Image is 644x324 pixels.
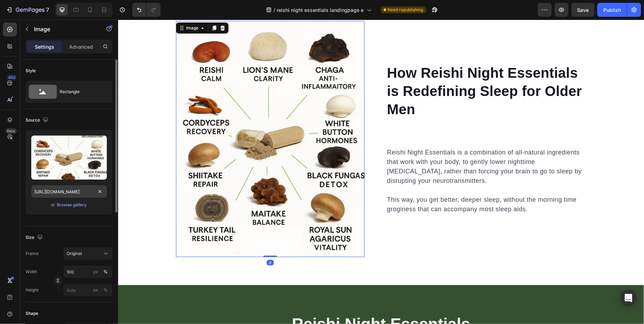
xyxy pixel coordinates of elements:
button: px [101,268,110,276]
p: Image [34,25,94,33]
button: Save [571,3,595,17]
span: reishi night essentials landingpage e [277,6,364,14]
iframe: To enrich screen reader interactions, please activate Accessibility in Grammarly extension settings [118,20,644,324]
button: Publish [597,3,627,17]
p: Advanced [69,43,93,50]
label: Width [26,269,37,275]
div: Size [26,233,44,242]
div: Beta [5,128,17,134]
div: % [103,287,108,293]
div: 450 [7,75,17,80]
div: Rectangle [60,84,102,100]
div: px [93,287,98,293]
input: px% [63,284,113,296]
p: Settings [35,43,54,50]
div: % [103,269,108,275]
button: % [91,286,100,294]
h2: Reishi Night Essentials [53,294,473,316]
div: Browse gallery [57,202,87,208]
p: This way, you get better, deeper sleep, without the morning time groginess that can accompany mos... [269,166,467,194]
button: px [101,286,110,294]
div: px [93,269,98,275]
button: Original [63,247,113,260]
span: or [51,201,55,209]
div: Publish [603,6,621,14]
div: Undo/Redo [132,3,161,17]
input: px% [63,266,113,278]
img: preview-image [31,136,107,180]
div: Style [26,68,36,74]
input: https://example.com/image.jpg [31,185,107,198]
p: Reishi Night Essentials is a combination of all-natural ingredients that work with your body, to ... [269,128,467,166]
h2: How Reishi Night Essentials is Redefining Sleep for Older Men [268,43,468,99]
span: / [274,6,276,14]
div: Shape [26,310,38,317]
button: % [91,268,100,276]
span: Need republishing [388,7,423,13]
span: Save [577,7,589,13]
span: Original [67,250,82,257]
button: 7 [3,3,52,17]
div: 0 [149,240,156,246]
label: Frame [26,250,39,257]
button: Browse gallery [57,201,87,208]
p: 7 [46,6,49,14]
div: Source [26,116,50,125]
div: Open Intercom Messenger [620,290,637,306]
label: Height [26,287,39,293]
